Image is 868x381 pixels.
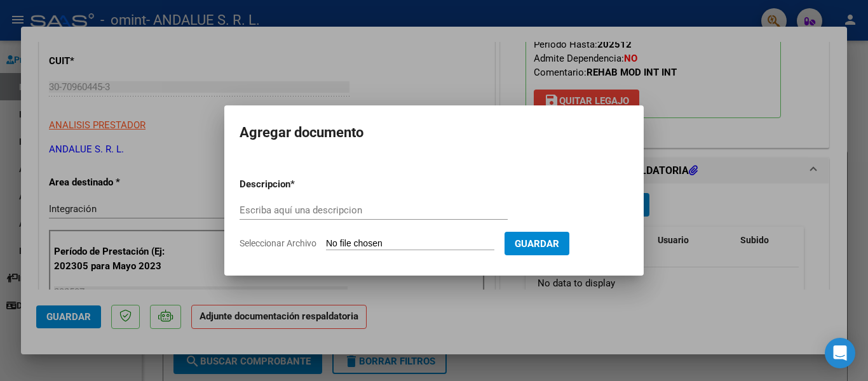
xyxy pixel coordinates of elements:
[240,177,356,192] p: Descripcion
[240,238,316,248] span: Seleccionar Archivo
[505,232,569,255] button: Guardar
[515,238,559,250] span: Guardar
[240,121,628,145] h2: Agregar documento
[825,338,855,368] div: Open Intercom Messenger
